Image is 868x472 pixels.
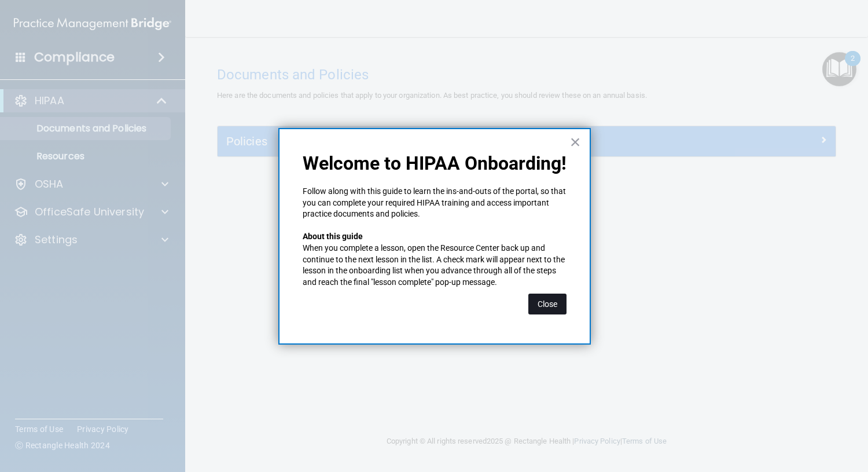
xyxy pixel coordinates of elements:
p: Welcome to HIPAA Onboarding! [303,152,567,174]
strong: About this guide [303,232,363,241]
p: Follow along with this guide to learn the ins-and-outs of the portal, so that you can complete yo... [303,186,567,220]
p: When you complete a lesson, open the Resource Center back up and continue to the next lesson in t... [303,243,567,288]
button: Close [570,133,581,151]
button: Close [528,294,567,314]
iframe: Drift Widget Chat Controller [668,390,854,436]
